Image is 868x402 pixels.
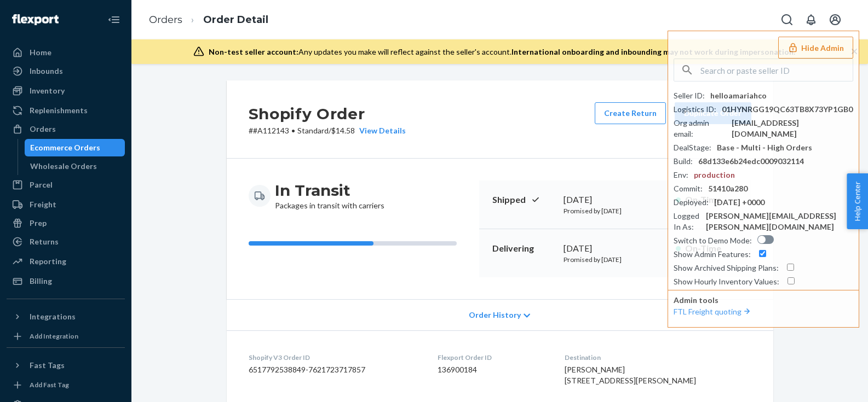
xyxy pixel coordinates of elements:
[564,206,667,215] p: Promised by [DATE]
[492,194,555,206] p: Shipped
[438,353,547,362] dt: Flexport Order ID
[700,59,853,81] input: Search or paste seller ID
[778,37,853,59] button: Hide Admin
[209,46,795,57] div: Any updates you make will reflect against the seller's account.
[511,47,795,56] span: International onboarding and inbounding may not work during impersonation.
[7,308,125,325] button: Integrations
[565,365,696,385] span: [PERSON_NAME] [STREET_ADDRESS][PERSON_NAME]
[438,364,547,375] dd: 136900184
[674,235,752,246] div: Switch to Demo Mode :
[564,242,667,255] div: [DATE]
[275,180,384,211] div: Packages in transit with carriers
[674,183,703,194] div: Commit :
[698,156,804,167] div: 68d133e6b24edc0009032114
[674,249,751,260] div: Show Admin Features :
[7,214,125,232] a: Prep
[674,142,711,153] div: DealStage :
[249,364,421,375] dd: 6517792538849-7621723717857
[847,173,868,229] button: Help Center
[7,196,125,213] a: Freight
[595,102,666,124] button: Create Return
[7,120,125,138] a: Orders
[714,197,764,208] div: [DATE] +0000
[249,125,406,136] p: # #A112143 / $14.58
[30,380,69,389] div: Add Fast Tag
[7,272,125,290] a: Billing
[7,44,125,61] a: Home
[7,102,125,119] a: Replenishments
[7,176,125,194] a: Parcel
[7,233,125,250] a: Returns
[249,353,421,362] dt: Shopify V3 Order ID
[30,218,47,229] div: Prep
[30,276,52,287] div: Billing
[249,102,406,125] h2: Shopify Order
[674,263,779,273] div: Show Archived Shipping Plans :
[469,310,521,321] span: Order History
[275,180,384,200] h3: In Transit
[7,253,125,270] a: Reporting
[12,14,59,25] img: Flexport logo
[674,170,688,180] div: Env :
[7,357,125,374] button: Fast Tags
[564,194,667,206] div: [DATE]
[674,307,752,316] a: FTL Freight quoting
[291,126,295,135] span: •
[30,256,66,267] div: Reporting
[492,242,555,255] p: Delivering
[706,211,853,232] div: [PERSON_NAME][EMAIL_ADDRESS][PERSON_NAME][DOMAIN_NAME]
[30,85,65,96] div: Inventory
[30,331,78,341] div: Add Integration
[7,62,125,80] a: Inbounds
[30,311,76,322] div: Integrations
[674,156,693,167] div: Build :
[674,104,716,115] div: Logistics ID :
[149,14,182,26] a: Orders
[800,9,822,31] button: Open notifications
[710,90,767,101] div: helloamariahco
[798,369,857,397] iframe: Opens a widget where you can chat to one of our agents
[30,47,51,58] div: Home
[25,158,125,175] a: Wholesale Orders
[674,118,726,139] div: Org admin email :
[732,118,853,139] div: [EMAIL_ADDRESS][DOMAIN_NAME]
[565,353,751,362] dt: Destination
[7,330,125,343] a: Add Integration
[30,179,53,190] div: Parcel
[722,104,853,115] div: 01HYNRGG19QC63TB8X73YP1GB0
[7,378,125,392] a: Add Fast Tag
[30,161,97,172] div: Wholesale Orders
[674,90,705,101] div: Seller ID :
[140,4,277,36] ol: breadcrumbs
[355,125,406,136] button: View Details
[30,360,65,371] div: Fast Tags
[25,139,125,156] a: Ecommerce Orders
[30,199,56,210] div: Freight
[674,295,853,306] p: Admin tools
[30,66,63,77] div: Inbounds
[30,142,100,153] div: Ecommerce Orders
[30,124,56,135] div: Orders
[824,9,846,31] button: Open account menu
[297,126,329,135] span: Standard
[717,142,812,153] div: Base - Multi - High Orders
[694,170,735,180] div: production
[209,47,298,56] span: Non-test seller account:
[674,276,779,287] div: Show Hourly Inventory Values :
[564,255,667,264] p: Promised by [DATE]
[203,14,268,26] a: Order Detail
[674,211,700,232] div: Logged In As :
[776,9,798,31] button: Open Search Box
[103,9,125,31] button: Close Navigation
[7,82,125,100] a: Inventory
[30,105,88,116] div: Replenishments
[674,197,709,208] div: Deployed :
[30,236,59,247] div: Returns
[708,183,748,194] div: 51410a280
